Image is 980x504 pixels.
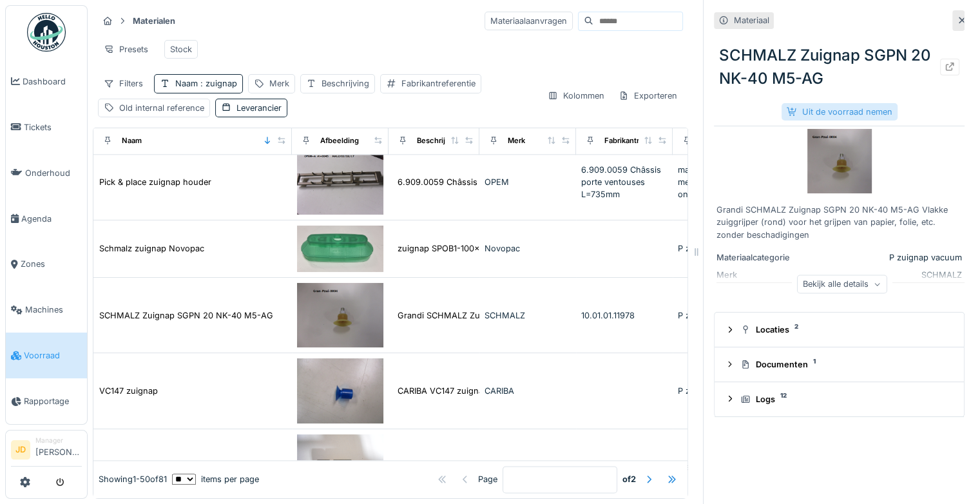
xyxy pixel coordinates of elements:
div: Afbeelding [320,135,359,146]
a: Agenda [6,196,87,242]
div: Fabrikantreferentie [401,77,476,90]
div: OPEM [485,176,571,188]
div: Pick & place zuignap houder [99,176,211,188]
span: Machines [25,304,82,316]
div: zuignap SPOB1-100x40 ED-65 SCHMALZ opname karto... [398,242,625,255]
div: P zuignap vacuum [678,242,764,255]
span: Zones [21,258,82,270]
div: SCHMALZ Zuignap SGPN 20 NK-40 M5-AG [714,39,965,95]
div: Filters [98,74,149,93]
span: Rapportage [24,395,82,407]
div: Materiaalaanvragen [485,12,573,30]
div: P zuignap vacuum [678,385,764,397]
a: Voorraad [6,333,87,378]
div: Merk [269,77,289,90]
div: Materiaal [734,14,769,26]
div: P zuignap vacuum [818,251,962,264]
img: SCHMALZ Zuignap SGPN 20 NK-40 M5-AG [297,283,383,348]
div: Manager [35,436,82,445]
div: Bekijk alle details [797,275,887,293]
div: Stock [170,43,192,55]
div: SCHMALZ Zuignap SGPN 20 NK-40 M5-AG [99,309,273,322]
div: Fabrikantreferentie [604,135,671,146]
div: Beschrijving [417,135,461,146]
div: SCHMALZ [485,309,571,322]
div: Beschrijving [322,77,369,90]
img: Verbindingsstuk zuignappen L76 [297,434,383,499]
li: [PERSON_NAME] [35,436,82,463]
strong: of 2 [622,474,636,486]
div: Grandi SCHMALZ Zuignap SGPN 20 NK-40 M5-AG Vl... [398,309,619,322]
div: P zuignap vacuum [678,309,764,322]
div: VC147 zuignap [99,385,158,397]
div: 6.909.0059 Châssis porte ventouses L=735mm [581,164,668,201]
strong: Materialen [128,15,180,27]
img: VC147 zuignap [297,358,383,423]
a: JD Manager[PERSON_NAME] [11,436,82,467]
div: Presets [98,40,154,59]
span: : zuignap [198,79,237,88]
img: Schmalz zuignap Novopac [297,226,383,272]
a: Zones [6,242,87,287]
div: Old internal reference [119,102,204,114]
div: Schmalz zuignap Novopac [99,242,204,255]
img: Badge_color-CXgf-gQk.svg [27,13,66,52]
span: Onderhoud [25,167,82,179]
div: items per page [172,474,259,486]
div: machinespecifiek mechanisch onderdeel [678,164,764,201]
div: Exporteren [613,86,683,105]
span: Tickets [24,121,82,133]
div: Grandi SCHMALZ Zuignap SGPN 20 NK-40 M5-AG Vlakke zuiggrijper (rond) voor het grijpen van papier,... [716,204,962,241]
div: Materiaalcategorie [716,251,813,264]
div: Naam [175,77,237,90]
img: Pick & place zuignap houder [297,150,383,215]
div: 10.01.01.11978 [581,309,668,322]
div: Merk [508,135,525,146]
summary: Logs12 [720,387,959,411]
span: Agenda [21,213,82,225]
div: CARIBA VC147 zuignap [398,385,488,397]
a: Machines [6,287,87,333]
div: Uit de voorraad nemen [782,103,898,121]
div: 6.909.0059 Châssis porte ventouses L=735mm [398,176,585,188]
span: Dashboard [23,75,82,88]
a: Dashboard [6,59,87,104]
li: JD [11,440,30,460]
div: Logs [740,393,948,405]
div: Page [478,474,497,486]
a: Tickets [6,104,87,150]
summary: Locaties2 [720,318,959,342]
span: Voorraad [24,349,82,362]
div: CARIBA [485,385,571,397]
div: Leverancier [236,102,282,114]
div: Novopac [485,242,571,255]
div: Naam [122,135,142,146]
div: Documenten [740,358,948,371]
summary: Documenten1 [720,353,959,376]
div: Showing 1 - 50 of 81 [99,474,167,486]
div: Locaties [740,324,948,336]
a: Rapportage [6,378,87,424]
div: Kolommen [542,86,610,105]
img: SCHMALZ Zuignap SGPN 20 NK-40 M5-AG [807,129,872,193]
a: Onderhoud [6,150,87,196]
